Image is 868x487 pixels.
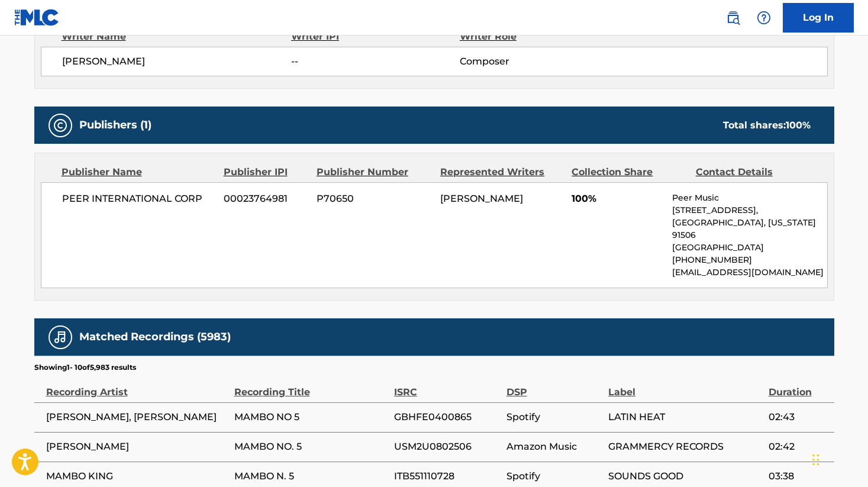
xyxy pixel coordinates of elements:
[809,430,868,487] iframe: Chat Widget
[460,30,613,44] div: Writer Role
[769,440,828,454] span: 02:42
[46,469,228,483] span: MAMBO KING
[234,410,388,424] span: MAMBO NO 5
[769,373,828,399] div: Duration
[506,373,602,399] div: DSP
[394,469,501,483] span: ITB551110728
[752,6,776,30] div: Help
[721,6,745,30] a: Public Search
[234,469,388,483] span: MAMBO N. 5
[786,120,811,131] span: 100 %
[62,30,292,44] div: Writer Name
[46,410,228,424] span: [PERSON_NAME], [PERSON_NAME]
[224,165,308,179] div: Publisher IPI
[46,440,228,454] span: [PERSON_NAME]
[79,330,231,344] h5: Matched Recordings (5983)
[506,469,602,483] span: Spotify
[757,11,771,25] img: help
[696,165,811,179] div: Contact Details
[394,440,501,454] span: USM2U0802506
[53,118,67,133] img: Publishers
[62,192,215,206] span: PEER INTERNATIONAL CORP
[317,192,431,206] span: P70650
[34,362,136,373] p: Showing 1 - 10 of 5,983 results
[234,440,388,454] span: MAMBO NO. 5
[672,204,827,217] p: [STREET_ADDRESS],
[53,330,67,344] img: Matched Recordings
[672,241,827,254] p: [GEOGRAPHIC_DATA]
[672,217,827,241] p: [GEOGRAPHIC_DATA], [US_STATE] 91506
[723,118,811,133] div: Total shares:
[291,54,459,69] span: --
[769,410,828,424] span: 02:43
[608,410,762,424] span: LATIN HEAT
[394,373,501,399] div: ISRC
[14,9,60,26] img: MLC Logo
[291,30,460,44] div: Writer IPI
[394,410,501,424] span: GBHFE0400865
[769,469,828,483] span: 03:38
[608,373,762,399] div: Label
[726,11,740,25] img: search
[506,410,602,424] span: Spotify
[672,254,827,266] p: [PHONE_NUMBER]
[234,373,388,399] div: Recording Title
[506,440,602,454] span: Amazon Music
[460,54,613,69] span: Composer
[79,118,151,132] h5: Publishers (1)
[62,54,292,69] span: [PERSON_NAME]
[572,165,686,179] div: Collection Share
[46,373,228,399] div: Recording Artist
[672,192,827,204] p: Peer Music
[572,192,663,206] span: 100%
[440,193,523,204] span: [PERSON_NAME]
[783,3,854,33] a: Log In
[608,469,762,483] span: SOUNDS GOOD
[608,440,762,454] span: GRAMMERCY RECORDS
[812,442,819,478] div: Drag
[62,165,215,179] div: Publisher Name
[672,266,827,279] p: [EMAIL_ADDRESS][DOMAIN_NAME]
[317,165,431,179] div: Publisher Number
[224,192,308,206] span: 00023764981
[440,165,563,179] div: Represented Writers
